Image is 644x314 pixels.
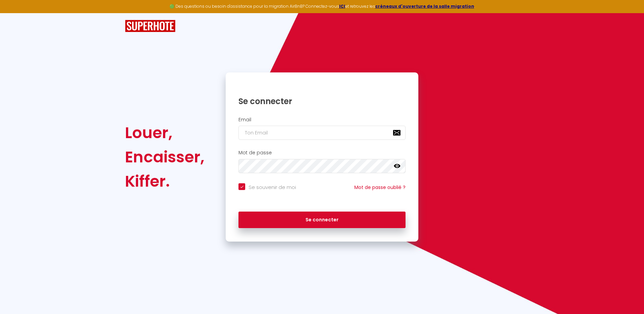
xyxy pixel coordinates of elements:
[238,212,406,228] button: Se connecter
[238,126,406,140] input: Ton Email
[375,3,474,9] a: créneaux d'ouverture de la salle migration
[125,169,204,193] div: Kiffer.
[354,184,406,191] a: Mot de passe oublié ?
[125,121,204,145] div: Louer,
[125,145,204,169] div: Encaisser,
[125,20,175,32] img: SuperHote logo
[238,150,406,156] h2: Mot de passe
[339,3,345,9] a: ICI
[238,96,406,106] h1: Se connecter
[238,117,406,123] h2: Email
